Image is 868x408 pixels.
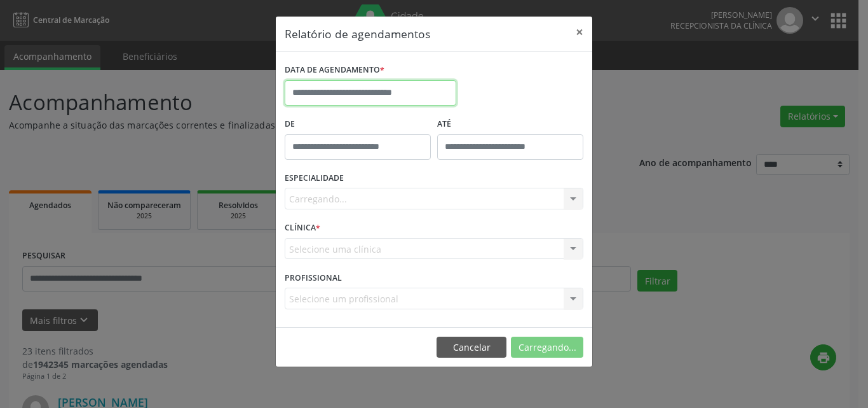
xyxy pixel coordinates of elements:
[285,218,320,238] label: CLÍNICA
[285,60,384,80] label: DATA DE AGENDAMENTO
[285,169,344,188] label: ESPECIALIDADE
[285,268,342,288] label: PROFISSIONAL
[511,337,583,358] button: Carregando...
[285,115,431,134] label: De
[437,337,506,358] button: Cancelar
[285,25,430,42] h5: Relatório de agendamentos
[437,115,583,134] label: ATÉ
[567,17,592,48] button: Close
